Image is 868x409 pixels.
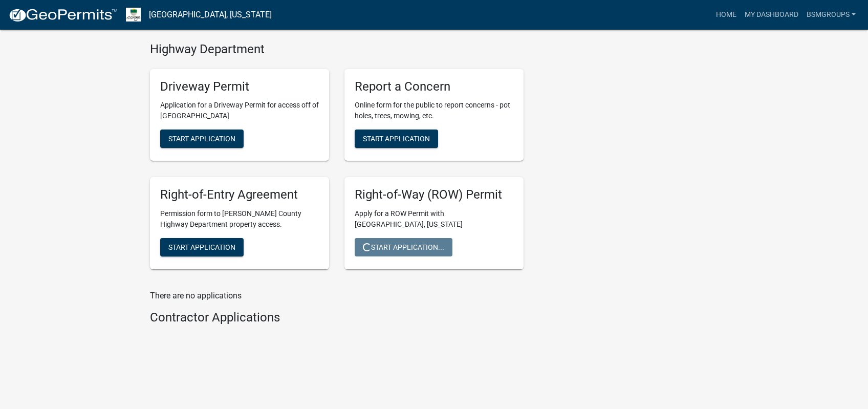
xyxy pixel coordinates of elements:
h5: Driveway Permit [160,79,319,94]
a: BSMGroups [802,5,860,25]
span: Start Application [363,135,430,143]
p: Application for a Driveway Permit for access off of [GEOGRAPHIC_DATA] [160,100,319,121]
a: [GEOGRAPHIC_DATA], [US_STATE] [149,6,272,24]
a: My Dashboard [741,5,802,25]
button: Start Application... [355,238,452,256]
p: There are no applications [150,290,524,302]
p: Online form for the public to report concerns - pot holes, trees, mowing, etc. [355,100,513,121]
img: Morgan County, Indiana [126,8,141,21]
button: Start Application [160,130,244,148]
h4: Highway Department [150,42,524,57]
span: Start Application... [363,243,444,251]
wm-workflow-list-section: Contractor Applications [150,310,524,329]
span: Start Application [168,135,235,143]
a: Home [712,5,741,25]
span: Start Application [168,243,235,251]
button: Start Application [355,130,438,148]
p: Apply for a ROW Permit with [GEOGRAPHIC_DATA], [US_STATE] [355,208,513,230]
h5: Right-of-Way (ROW) Permit [355,187,513,202]
p: Permission form to [PERSON_NAME] County Highway Department property access. [160,208,319,230]
button: Start Application [160,238,244,256]
h5: Report a Concern [355,79,513,94]
h5: Right-of-Entry Agreement [160,187,319,202]
h4: Contractor Applications [150,310,524,325]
